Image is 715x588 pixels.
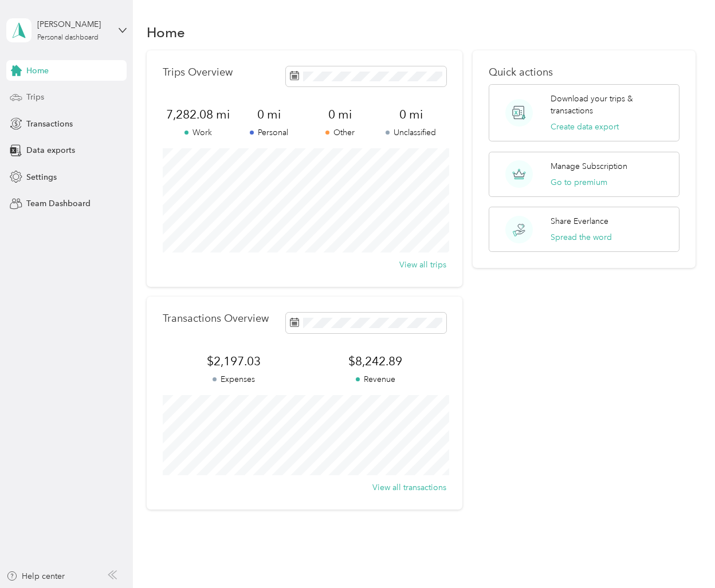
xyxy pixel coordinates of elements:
button: Create data export [551,121,619,133]
span: Settings [26,171,57,183]
span: Team Dashboard [26,198,91,210]
span: 0 mi [305,106,376,123]
p: Manage Subscription [551,160,627,172]
p: Personal [234,127,305,139]
span: $8,242.89 [305,353,447,369]
p: Revenue [305,373,447,385]
p: Expenses [163,373,305,385]
span: 0 mi [375,106,446,123]
p: Unclassified [375,127,446,139]
p: Other [305,127,376,139]
iframe: Everlance-gr Chat Button Frame [651,524,715,588]
button: Help center [6,570,65,582]
p: Transactions Overview [163,313,269,325]
button: View all transactions [372,482,446,494]
div: [PERSON_NAME] [37,18,109,30]
span: 7,282.08 mi [163,106,234,123]
h1: Home [147,26,185,38]
span: Trips [26,91,44,103]
p: Share Everlance [551,215,608,227]
p: Quick actions [489,66,679,78]
button: Spread the word [551,231,612,243]
span: $2,197.03 [163,353,305,369]
button: Go to premium [551,176,607,188]
span: 0 mi [234,106,305,123]
span: Data exports [26,144,75,156]
p: Download your trips & transactions [551,93,670,117]
span: Transactions [26,118,73,130]
span: Home [26,65,49,77]
button: View all trips [399,259,446,271]
div: Personal dashboard [37,34,99,41]
p: Trips Overview [163,66,233,78]
p: Work [163,127,234,139]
